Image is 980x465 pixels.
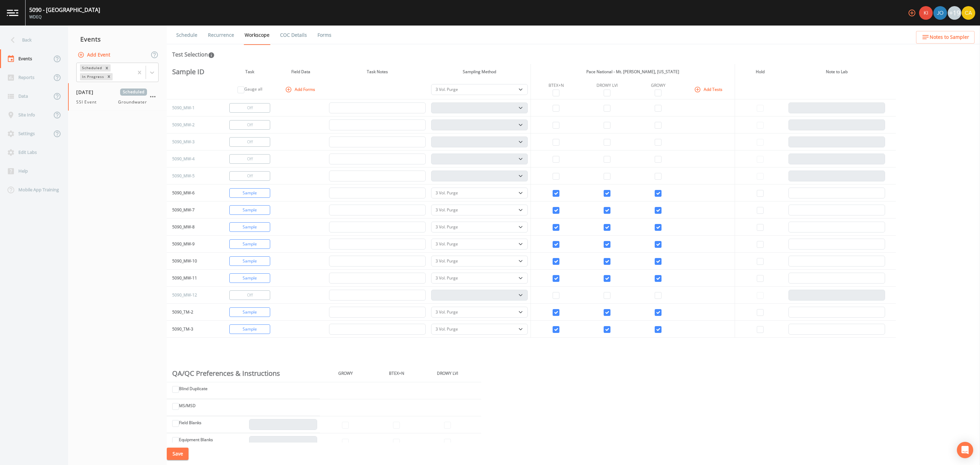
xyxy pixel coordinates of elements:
div: WDEQ [29,14,100,20]
img: logo [7,10,18,16]
th: BTEX+N [371,365,422,382]
button: Add Tests [693,84,725,95]
button: Off [229,290,270,300]
button: Sample [229,324,270,334]
td: 5090_MW-8 [167,219,218,236]
label: Gauge all [244,86,262,92]
div: GROWY [635,82,681,89]
td: 5090_MW-3 [167,133,218,150]
td: 5090_MW-6 [167,185,218,202]
div: Remove Scheduled [103,64,111,71]
th: Note to Lab [786,64,888,80]
button: Sample [229,188,270,198]
div: Open Intercom Messenger [957,442,973,458]
button: Sample [229,273,270,283]
div: Remove In Progress [105,73,113,80]
button: Off [229,120,270,130]
img: 37d9cc7f3e1b9ec8ec648c4f5b158cdc [962,6,975,20]
a: Workscope [244,26,271,45]
a: Schedule [175,26,198,45]
label: Field Blanks [179,420,201,426]
div: Kira Cunniff [919,6,933,20]
a: Recurrence [207,26,235,45]
a: [DATE]ScheduledSSI EventGroundwater [68,83,167,111]
button: Notes to Sampler [916,31,975,44]
div: Test Selection [172,50,215,59]
button: Add Forms [284,84,318,95]
button: Save [167,448,189,460]
button: Off [229,103,270,113]
div: 5090 - [GEOGRAPHIC_DATA] [29,6,100,14]
div: Events [68,31,167,48]
button: Sample [229,205,270,215]
span: Notes to Sampler [930,33,969,42]
label: MS/MSD [179,403,196,409]
div: +19 [948,6,961,20]
td: 5090_MW-2 [167,116,218,133]
th: Sample ID [167,64,218,80]
div: Scheduled [80,64,103,71]
img: 90c1b0c37970a682c16f0c9ace18ad6c [919,6,933,20]
button: Sample [229,239,270,249]
button: Sample [229,256,270,266]
td: 5090_MW-1 [167,99,218,116]
span: [DATE] [76,89,98,96]
a: Forms [316,26,332,45]
img: d2de15c11da5451b307a030ac90baa3e [933,6,947,20]
button: Off [229,171,270,181]
div: Josh Watzak [933,6,947,20]
td: 5090_MW-9 [167,236,218,253]
a: COC Details [279,26,308,45]
th: Hold [735,64,786,80]
td: 5090_MW-12 [167,287,218,304]
th: Field Data [275,64,326,80]
div: DROWY LVI [584,82,630,89]
th: Task Notes [326,64,428,80]
td: 5090_MW-10 [167,253,218,270]
span: Scheduled [120,89,147,96]
button: Sample [229,222,270,232]
td: 5090_MW-4 [167,150,218,167]
th: Pace National - Mt. [PERSON_NAME], [US_STATE] [530,64,735,80]
td: 5090_TM-2 [167,304,218,321]
span: SSI Event [76,99,101,105]
th: GROWY [320,365,371,382]
th: QA/QC Preferences & Instructions [167,365,320,382]
td: 5090_MW-7 [167,202,218,219]
label: Blind Duplicate [179,386,208,392]
button: Add Event [76,49,113,61]
td: 5090_MW-11 [167,270,218,287]
label: Equipment Blanks [179,437,213,443]
div: In Progress [80,73,105,80]
svg: In this section you'll be able to select the analytical test to run, based on the media type, and... [208,52,215,59]
button: Off [229,137,270,147]
th: Sampling Method [428,64,530,80]
span: Groundwater [118,99,147,105]
th: DROWY LVI [422,365,473,382]
button: Sample [229,307,270,317]
th: Task [224,64,275,80]
div: BTEX+N [534,82,579,89]
button: Off [229,154,270,164]
td: 5090_TM-3 [167,321,218,338]
td: 5090_MW-5 [167,167,218,185]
